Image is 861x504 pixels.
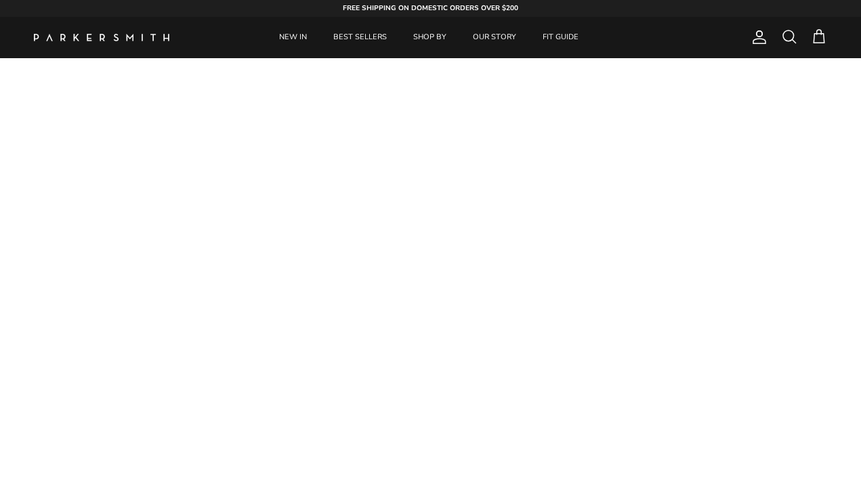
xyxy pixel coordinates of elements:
a: BEST SELLERS [321,17,399,58]
a: Parker Smith [34,34,169,41]
a: SHOP BY [401,17,459,58]
a: OUR STORY [461,17,528,58]
div: Primary [202,17,656,58]
a: Account [746,29,768,45]
a: FIT GUIDE [530,17,591,58]
strong: FREE SHIPPING ON DOMESTIC ORDERS OVER $200 [343,3,518,13]
a: NEW IN [267,17,319,58]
